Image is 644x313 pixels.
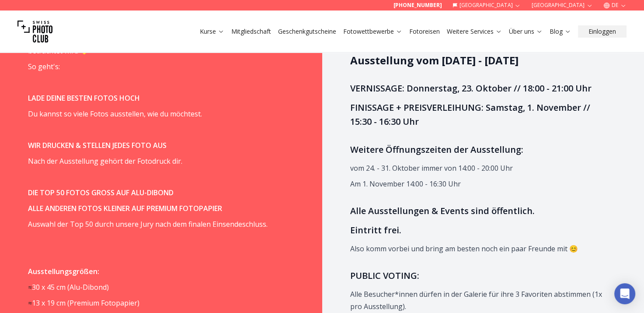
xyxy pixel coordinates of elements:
[350,244,578,253] span: Also komm vorbei und bring am besten noch ein paar Freunde mit 😊
[350,178,606,190] p: Am 1. November 14:00 - 16:30 Uhr
[196,25,228,38] button: Kurse
[350,269,606,283] h3: PUBLIC VOTING:
[28,155,284,167] p: Nach der Ausstellung gehört der Fotodruck dir.
[28,204,222,213] strong: ALLE ANDEREN FOTOS KLEINER AUF PREMIUM FOTOPAPIER
[28,60,284,73] p: So geht's:
[350,162,606,174] p: vom 24. - 31. Oktober immer von 14:00 - 20:00 Uhr
[350,53,606,67] h2: Ausstellung vom [DATE] - [DATE]
[28,297,284,309] p: Premium Fotopapier)
[70,282,109,292] span: Alu-Dibond)
[275,25,340,38] button: Geschenkgutscheine
[228,25,275,38] button: Mitgliedschaft
[447,27,502,36] a: Weitere Services
[28,281,284,293] p: 30 x 45 cm (
[28,267,99,276] strong: Ausstellungsgrößen:
[393,2,442,9] a: [PHONE_NUMBER]
[28,188,174,197] strong: DIE TOP 50 FOTOS GROSS AUF ALU-DIBOND
[28,282,32,292] span: ≈
[578,25,627,38] button: Einloggen
[278,27,336,36] a: Geschenkgutscheine
[350,288,606,313] p: Alle Besucher*innen dürfen in der Galerie für ihre 3 Favoriten abstimmen (1x pro Ausstellung).
[28,298,32,308] span: ≈
[550,27,571,36] a: Blog
[406,25,443,38] button: Fotoreisen
[350,224,401,236] span: Eintritt frei.
[509,27,543,36] a: Über uns
[28,219,268,229] span: Auswahl der Top 50 durch unsere Jury nach dem finalen Einsendeschluss.
[200,27,224,36] a: Kurse
[614,283,635,304] div: Open Intercom Messenger
[340,25,406,38] button: Fotowettbewerbe
[28,108,284,120] p: Du kannst so viele Fotos ausstellen, wie du möchtest.
[409,27,440,36] a: Fotoreisen
[350,81,606,95] h3: VERNISSAGE: Donnerstag, 23. Oktober // 18:00 - 21:00 Uhr
[505,25,546,38] button: Über uns
[17,14,52,49] img: Swiss photo club
[343,27,402,36] a: Fotowettbewerbe
[350,143,606,157] h3: Weitere Öffnungszeiten der Ausstellung:
[231,27,271,36] a: Mitgliedschaft
[350,205,535,217] span: Alle Ausstellungen & Events sind öffentlich.
[32,298,70,308] span: 13 x 19 cm (
[443,25,505,38] button: Weitere Services
[28,93,140,103] strong: LADE DEINE BESTEN FOTOS HOCH
[546,25,574,38] button: Blog
[350,101,606,129] h3: FINISSAGE + PREISVERLEIHUNG: Samstag, 1. November // 15:30 - 16:30 Uhr
[28,141,167,150] strong: WIR DRUCKEN & STELLEN JEDES FOTO AUS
